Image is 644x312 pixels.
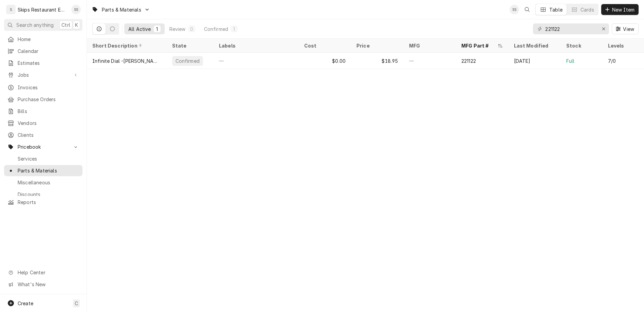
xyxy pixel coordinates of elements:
[4,69,82,80] a: Go to Jobs
[4,177,82,188] a: Miscellaneous
[18,300,33,306] span: Create
[75,21,78,29] span: K
[18,36,79,43] span: Home
[409,42,449,49] div: MFG
[214,53,299,69] div: —
[601,4,639,15] button: New Item
[89,4,153,15] a: Go to Parts & Materials
[18,179,79,186] span: Miscellaneous
[175,57,200,65] div: Confirmed
[18,84,79,91] span: Invoices
[232,25,236,33] div: 1
[566,42,596,49] div: Stock
[356,42,397,49] div: Price
[4,189,82,200] a: Discounts
[351,53,404,69] div: $18.95
[304,42,345,49] div: Cost
[4,279,82,290] a: Go to What's New
[4,165,82,176] a: Parts & Materials
[172,42,207,49] div: State
[18,108,79,115] span: Bills
[608,42,638,49] div: Levels
[510,5,519,14] div: SS
[549,6,563,13] div: Table
[4,94,82,105] a: Purchase Orders
[155,25,159,33] div: 1
[612,23,639,34] button: View
[4,153,82,164] a: Services
[61,21,70,29] span: Ctrl
[92,42,160,49] div: Short Description
[71,5,81,14] div: Shan Skipper's Avatar
[404,53,456,69] div: —
[611,6,636,13] span: New Item
[4,45,82,57] a: Calendar
[18,6,68,13] div: Skips Restaurant Equipment
[169,25,186,33] div: Review
[4,117,82,129] a: Vendors
[18,131,79,139] span: Clients
[92,57,161,65] div: Infinite Dial -[PERSON_NAME]
[4,106,82,117] a: Bills
[18,269,78,276] span: Help Center
[18,155,79,162] span: Services
[4,57,82,69] a: Estimates
[102,6,141,13] span: Parts & Materials
[75,300,78,307] span: C
[622,25,636,33] span: View
[18,281,78,288] span: What's New
[4,141,82,152] a: Go to Pricebook
[18,59,79,67] span: Estimates
[4,82,82,93] a: Invoices
[16,21,54,29] span: Search anything
[545,23,596,34] input: Keyword search
[299,53,351,69] div: $0.00
[204,25,228,33] div: Confirmed
[71,5,81,14] div: SS
[566,57,575,65] div: Full
[18,199,79,206] span: Reports
[514,42,554,49] div: Last Modified
[461,57,476,65] div: 221122
[4,267,82,278] a: Go to Help Center
[18,191,79,198] span: Discounts
[4,34,82,45] a: Home
[4,19,82,31] button: Search anythingCtrlK
[18,143,69,150] span: Pricebook
[18,48,79,55] span: Calendar
[509,53,561,69] div: [DATE]
[4,129,82,141] a: Clients
[581,6,594,13] div: Cards
[522,4,533,15] button: Open search
[608,57,616,65] div: 7/0
[18,71,69,78] span: Jobs
[18,167,79,174] span: Parts & Materials
[219,42,293,49] div: Labels
[598,23,609,34] button: Erase input
[18,120,79,127] span: Vendors
[461,42,496,49] div: MFG Part #
[6,5,16,14] div: S
[128,25,151,33] div: All Active
[18,96,79,103] span: Purchase Orders
[4,197,82,208] a: Reports
[510,5,519,14] div: Shan Skipper's Avatar
[190,25,194,33] div: 0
